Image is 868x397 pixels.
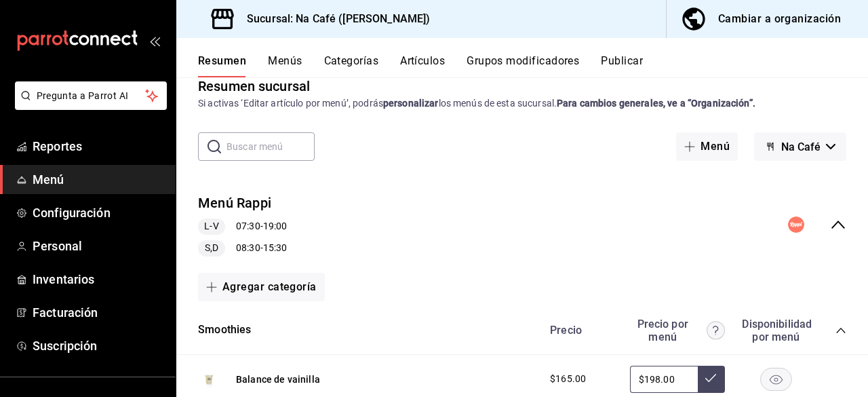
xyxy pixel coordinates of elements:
h3: Sucursal: Na Café ([PERSON_NAME]) [236,11,430,27]
span: Configuración [33,204,165,222]
a: Pregunta a Parrot AI [9,98,167,113]
div: Precio por menú [630,318,725,343]
button: Grupos modificadores [467,54,579,77]
button: Artículos [400,54,445,77]
span: Pregunta a Parrot AI [37,89,146,103]
span: Suscripción [33,337,165,355]
input: Buscar menú [226,133,315,160]
button: Menú [676,132,738,161]
span: S,D [199,241,224,255]
button: Menús [268,54,302,77]
div: Resumen sucursal [198,76,310,96]
button: Categorías [324,54,379,77]
div: navigation tabs [198,54,868,77]
button: Publicar [601,54,643,77]
div: Disponibilidad por menú [742,318,810,343]
span: Personal [33,237,165,255]
div: 08:30 - 15:30 [198,240,287,257]
button: Na Café [754,132,846,161]
button: open_drawer_menu [149,35,160,46]
div: Precio [536,324,623,337]
span: Inventarios [33,270,165,288]
button: Smoothies [198,322,252,338]
span: Menú [33,170,165,189]
div: Si activas ‘Editar artículo por menú’, podrás los menús de esta sucursal. [198,96,846,111]
div: 07:30 - 19:00 [198,219,287,235]
button: collapse-category-row [835,325,846,336]
span: L-V [199,219,224,233]
span: $165.00 [550,372,586,386]
button: Pregunta a Parrot AI [15,81,167,110]
span: Facturación [33,303,165,322]
button: Resumen [198,54,246,77]
strong: personalizar [383,98,439,109]
span: Reportes [33,137,165,155]
button: Agregar categoría [198,273,325,301]
div: collapse-menu-row [176,183,868,267]
input: Sin ajuste [630,366,698,393]
img: Preview [198,368,220,390]
div: Cambiar a organización [718,10,841,29]
button: Balance de vainilla [236,373,320,386]
button: Menú Rappi [198,193,271,213]
strong: Para cambios generales, ve a “Organización”. [557,98,755,109]
span: Na Café [781,140,821,153]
